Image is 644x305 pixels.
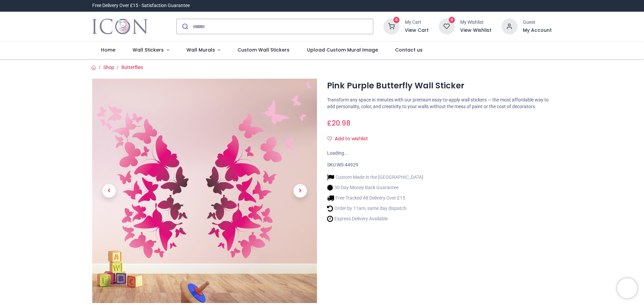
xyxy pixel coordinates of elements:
div: My Cart [405,19,429,26]
a: View Wishlist [460,27,491,34]
li: Free Tracked 48 Delivery Over £15 [327,195,423,202]
div: My Wishlist [460,19,491,26]
span: Home [101,47,115,53]
img: Icon Wall Stickers [92,17,148,36]
span: Wall Stickers [132,47,164,53]
span: Custom Wall Stickers [237,47,289,53]
button: Add to wishlistAdd to wishlist [327,133,374,145]
span: Wall Murals [186,47,215,53]
span: Previous [102,184,116,198]
div: SKU: [327,162,552,168]
span: Contact us [395,47,423,53]
h1: Pink Purple Butterfly Wall Sticker [327,80,552,91]
a: Shop [103,65,114,70]
li: Order by 11am, same day dispatch [327,205,423,212]
span: 20.98 [332,118,351,128]
a: 0 [439,23,455,29]
a: Wall Stickers [124,42,178,59]
a: My Account [523,27,552,34]
a: Next [283,112,317,270]
div: Free Delivery Over £15 - Satisfaction Guarantee [92,2,190,9]
span: WS-44929 [337,162,358,167]
sup: 0 [449,17,455,23]
a: Previous [92,112,126,270]
i: Add to wishlist [327,136,332,141]
a: Wall Murals [178,42,229,59]
li: Custom Made in the [GEOGRAPHIC_DATA] [327,174,423,181]
a: Logo of Icon Wall Stickers [92,17,148,36]
span: Upload Custom Mural Image [307,47,378,53]
a: Butterflies [121,65,143,70]
span: Next [293,184,307,198]
a: View Cart [405,27,429,34]
p: Transform any space in minutes with our premium easy-to-apply wall stickers — the most affordable... [327,97,552,110]
li: 30 Day Money Back Guarantee [327,184,423,191]
div: Guest [523,19,552,26]
a: 0 [383,23,399,29]
iframe: Brevo live chat [617,278,637,298]
button: Submit [177,19,193,34]
iframe: Customer reviews powered by Trustpilot [411,2,552,9]
li: Express Delivery Available [327,215,423,222]
div: Loading... [327,150,552,157]
span: £ [327,118,351,128]
sup: 0 [393,17,400,23]
img: Pink Purple Butterfly Wall Sticker [92,79,317,303]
